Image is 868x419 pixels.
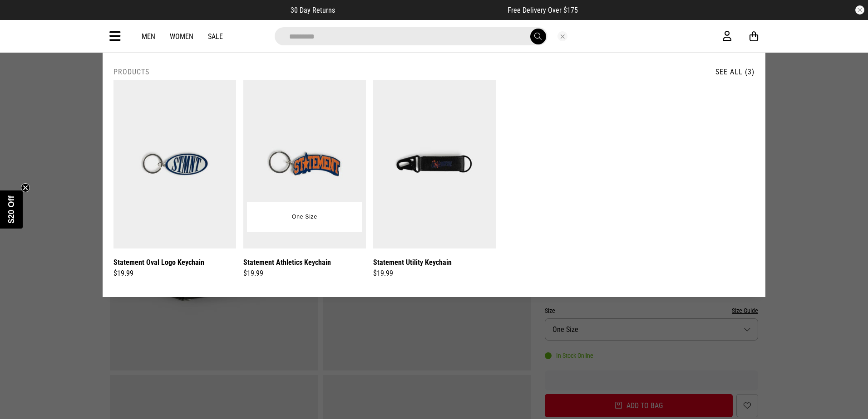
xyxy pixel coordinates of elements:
[243,80,366,248] img: Statement Athletics Keychain in Orange
[353,5,489,15] iframe: Customer reviews powered by Trustpilot
[373,257,452,268] a: Statement Utility Keychain
[285,209,324,225] button: One Size
[508,6,578,15] span: Free Delivery Over $175
[208,32,223,41] a: Sale
[243,268,366,279] div: $19.99
[142,32,155,41] a: Men
[373,80,496,248] img: Statement Utility Keychain in Black
[170,32,193,41] a: Women
[7,195,16,223] span: $20 Off
[291,6,335,15] span: 30 Day Returns
[373,268,496,279] div: $19.99
[113,257,204,268] a: Statement Oval Logo Keychain
[243,257,331,268] a: Statement Athletics Keychain
[113,268,236,279] div: $19.99
[7,4,35,31] button: Open LiveChat chat widget
[113,68,149,76] h2: Products
[715,68,755,76] a: See All (3)
[557,31,567,41] button: Close search
[113,80,236,248] img: Statement Oval Logo Keychain in Blue
[21,183,30,192] button: Close teaser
